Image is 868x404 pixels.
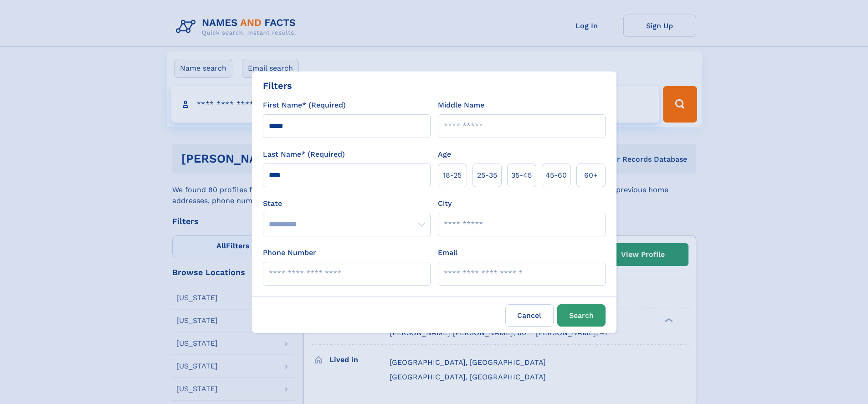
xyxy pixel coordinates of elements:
label: Middle Name [438,100,484,111]
label: Cancel [505,304,554,327]
span: 35‑45 [511,170,532,181]
button: Search [557,304,606,327]
div: Filters [263,79,292,92]
span: 18‑25 [443,170,462,181]
label: City [438,198,452,209]
span: 25‑35 [477,170,497,181]
span: 60+ [584,170,598,181]
span: 45‑60 [545,170,567,181]
label: First Name* (Required) [263,100,346,111]
label: State [263,198,431,209]
label: Email [438,247,457,258]
label: Age [438,149,451,160]
label: Last Name* (Required) [263,149,345,160]
label: Phone Number [263,247,316,258]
